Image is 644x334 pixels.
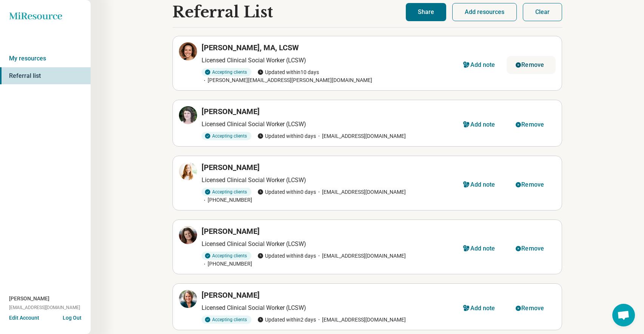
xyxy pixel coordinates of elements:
h3: [PERSON_NAME] [202,290,260,300]
span: [PERSON_NAME] [9,295,49,303]
p: Licensed Clinical Social Worker (LCSW) [202,303,454,312]
span: [EMAIL_ADDRESS][DOMAIN_NAME] [316,316,406,324]
button: Clear [523,3,562,21]
div: Accepting clients [202,68,251,76]
div: Add note [470,305,495,311]
button: Add note [454,116,507,134]
div: Remove [521,122,544,128]
p: Licensed Clinical Social Worker (LCSW) [202,240,454,249]
div: Add note [470,62,495,68]
span: [PHONE_NUMBER] [202,260,252,268]
button: Share [406,3,446,21]
div: Add note [470,122,495,128]
button: Remove [507,299,556,317]
div: Remove [521,305,544,311]
span: [EMAIL_ADDRESS][DOMAIN_NAME] [316,252,406,260]
button: Add note [454,240,507,258]
p: Licensed Clinical Social Worker (LCSW) [202,120,454,129]
button: Add resources [452,3,517,21]
button: Remove [507,240,556,258]
h3: [PERSON_NAME] [202,162,260,173]
h3: [PERSON_NAME], MA, LCSW [202,42,299,53]
div: Accepting clients [202,188,251,196]
span: Updated within 2 days [257,316,316,324]
span: Updated within 0 days [257,132,316,140]
span: [PERSON_NAME][EMAIL_ADDRESS][PERSON_NAME][DOMAIN_NAME] [202,76,372,84]
button: Remove [507,56,556,74]
div: Remove [521,246,544,252]
div: Remove [521,62,544,68]
div: Add note [470,246,495,252]
button: Edit Account [9,314,39,322]
div: Add note [470,182,495,188]
h3: [PERSON_NAME] [202,226,260,237]
button: Remove [507,176,556,194]
span: Updated within 8 days [257,252,316,260]
span: [EMAIL_ADDRESS][DOMAIN_NAME] [316,132,406,140]
button: Log Out [63,314,82,320]
button: Add note [454,56,507,74]
div: Accepting clients [202,315,251,324]
div: Open chat [612,304,635,326]
span: [EMAIL_ADDRESS][DOMAIN_NAME] [316,188,406,196]
span: Updated within 10 days [257,68,319,76]
button: Add note [454,176,507,194]
button: Add note [454,299,507,317]
h3: [PERSON_NAME] [202,106,260,117]
span: [PHONE_NUMBER] [202,196,252,204]
div: Remove [521,182,544,188]
div: Accepting clients [202,132,251,140]
button: Remove [507,116,556,134]
div: Accepting clients [202,252,251,260]
span: Updated within 0 days [257,188,316,196]
span: [EMAIL_ADDRESS][DOMAIN_NAME] [9,304,80,311]
h1: Referral List [173,3,273,21]
p: Licensed Clinical Social Worker (LCSW) [202,56,454,65]
p: Licensed Clinical Social Worker (LCSW) [202,176,454,185]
